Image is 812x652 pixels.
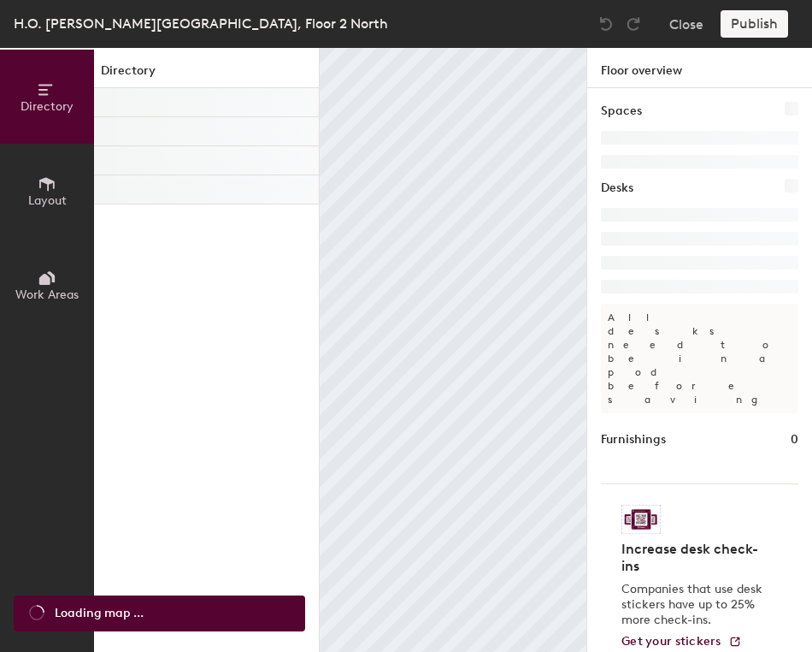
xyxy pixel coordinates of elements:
div: H.O. [PERSON_NAME][GEOGRAPHIC_DATA], Floor 2 North [14,13,388,34]
h1: Directory [94,62,319,88]
h4: Increase desk check-ins [621,541,768,575]
span: Loading map ... [55,604,144,623]
button: Close [669,10,703,38]
span: Directory [21,99,74,114]
span: Get your stickers [621,634,721,649]
canvas: Map [320,48,586,652]
img: Sticker logo [621,505,661,534]
h1: 0 [791,430,798,449]
span: Work Areas [15,287,79,302]
h1: Spaces [601,102,642,121]
h1: Furnishings [601,430,666,449]
span: Layout [28,193,67,208]
img: Undo [597,15,615,33]
a: Get your stickers [621,635,742,649]
p: All desks need to be in a pod before saving [601,304,798,413]
h1: Floor overview [587,48,812,88]
img: Redo [625,15,642,33]
p: Companies that use desk stickers have up to 25% more check-ins. [621,582,768,628]
h1: Desks [601,179,633,198]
